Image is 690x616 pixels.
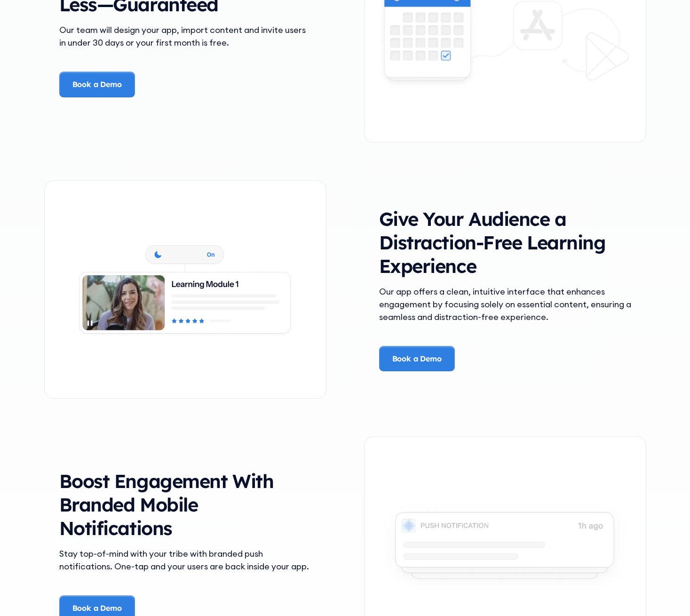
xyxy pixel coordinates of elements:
div: Stay top-of-mind with your tribe with branded push notifications. One-tap and your users are back... [59,547,311,573]
img: An illustration of disctraction-free learning [45,227,326,351]
div: Our team will design your app, import content and invite users in under 30 days or your first mon... [59,24,311,49]
h3: Give Your Audience a Distraction-Free Learning Experience [379,207,631,278]
h3: Boost Engagement With Branded Mobile Notifications [59,469,311,540]
a: Book a Demo [379,346,455,371]
img: Push Notifications [365,483,646,607]
a: Book a Demo [59,72,135,97]
div: Our app offers a clean, intuitive interface that enhances engagement by focusing solely on essent... [379,285,631,323]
